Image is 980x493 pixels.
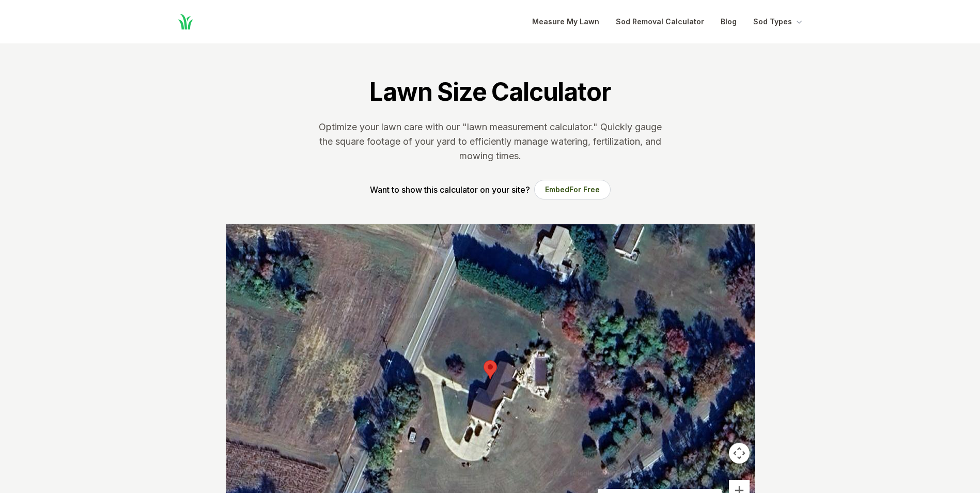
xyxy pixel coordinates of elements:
[616,16,704,28] a: Sod Removal Calculator
[753,16,804,28] button: Sod Types
[729,443,750,464] button: Map camera controls
[532,16,599,28] a: Measure My Lawn
[370,183,530,196] p: Want to show this calculator on your site?
[721,16,737,28] a: Blog
[569,185,600,194] span: For Free
[369,76,610,107] h1: Lawn Size Calculator
[317,120,664,163] p: Optimize your lawn care with our "lawn measurement calculator." Quickly gauge the square footage ...
[534,180,611,199] button: EmbedFor Free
